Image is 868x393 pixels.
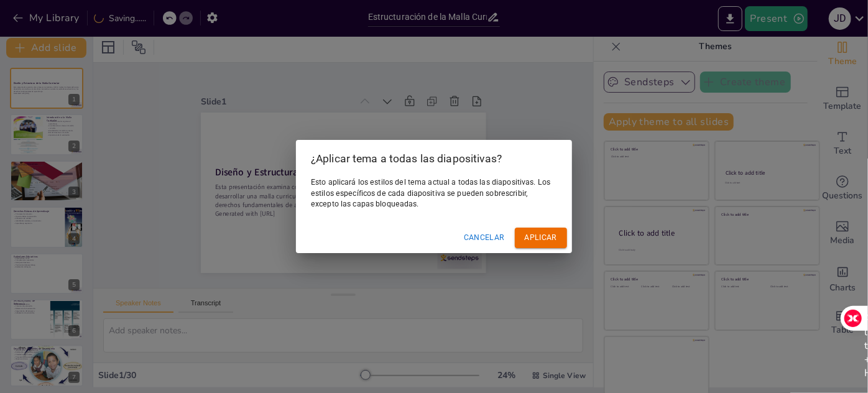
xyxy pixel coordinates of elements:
button: Cancelar [459,228,510,248]
font: ¿Aplicar tema a todas las diapositivas? [311,152,502,165]
button: Aplicar [515,228,567,248]
font: Cancelar [464,233,505,242]
font: Aplicar [525,233,557,242]
font: Esto aplicará los estilos del tema actual a todas las diapositivas. Los estilos específicos de ca... [311,178,550,208]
